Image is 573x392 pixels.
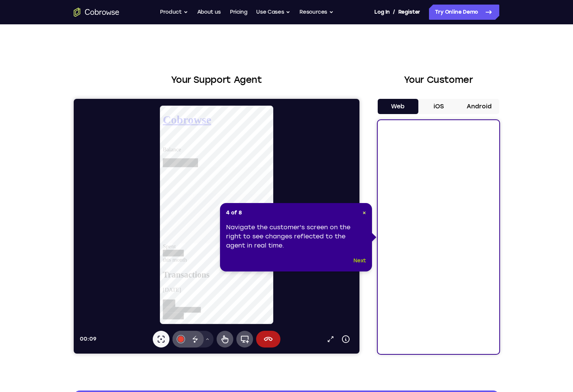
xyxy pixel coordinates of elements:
button: iOS [418,99,459,114]
button: Remote control [143,232,160,249]
button: Close Tour [362,209,366,217]
button: Use Cases [256,5,290,20]
button: Full device [163,232,179,249]
button: Android [459,99,499,114]
span: × [362,209,366,216]
h2: Your Customer [378,73,499,87]
button: Resources [299,5,334,20]
a: Try Online Demo [429,5,499,20]
button: Web [378,99,418,114]
button: Disappearing ink [113,232,130,249]
a: About us [197,5,221,20]
a: Go to the home page [74,8,119,17]
a: Popout [249,233,264,248]
a: Log In [374,5,389,20]
span: 4 of 8 [226,209,242,217]
button: Next [353,256,366,265]
a: Pricing [230,5,247,20]
iframe: Agent [74,99,359,354]
button: Laser pointer [79,232,96,249]
a: Register [398,5,420,20]
h2: Your Support Agent [74,73,359,87]
button: End session [182,232,207,249]
button: Product [160,5,188,20]
button: Annotations color [99,232,116,249]
div: Navigate the customer's screen on the right to see changes reflected to the agent in real time. [226,223,366,250]
span: / [393,8,395,17]
button: Device info [264,233,280,248]
button: Drawing tools menu [128,232,140,249]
